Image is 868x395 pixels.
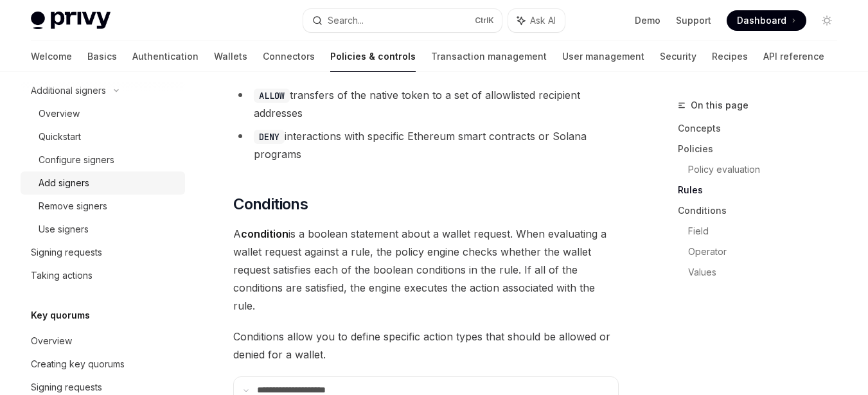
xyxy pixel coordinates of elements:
a: Conditions [678,200,847,221]
a: Concepts [678,118,847,139]
code: ALLOW [254,89,290,103]
a: Overview [21,329,185,353]
a: Wallets [214,41,247,72]
span: On this page [691,98,748,113]
li: interactions with specific Ethereum smart contracts or Solana programs [233,127,619,163]
span: Dashboard [737,14,786,27]
strong: condition [241,227,288,240]
a: Welcome [31,41,72,72]
span: Conditions [233,194,308,215]
button: Ask AI [508,9,565,32]
li: transfers of the native token to a set of allowlisted recipient addresses [233,86,619,122]
a: Basics [87,41,117,72]
div: Remove signers [39,198,107,214]
div: Overview [39,106,80,121]
div: Creating key quorums [31,356,125,372]
button: Search...CtrlK [303,9,502,32]
a: Configure signers [21,148,185,171]
a: Remove signers [21,195,185,218]
div: Configure signers [39,152,114,168]
a: Recipes [712,41,748,72]
div: Quickstart [39,129,81,145]
a: Connectors [263,41,315,72]
span: Ctrl K [475,15,494,26]
a: API reference [763,41,824,72]
div: Search... [328,13,364,28]
span: A is a boolean statement about a wallet request. When evaluating a wallet request against a rule,... [233,225,619,315]
span: Conditions allow you to define specific action types that should be allowed or denied for a wallet. [233,328,619,364]
a: Values [688,262,847,283]
a: Policies [678,139,847,159]
a: Security [660,41,696,72]
span: Ask AI [530,14,556,27]
a: Authentication [132,41,199,72]
div: Signing requests [31,245,102,260]
img: light logo [31,12,111,30]
a: Taking actions [21,264,185,287]
a: Dashboard [727,10,806,31]
a: Use signers [21,218,185,241]
a: Support [676,14,711,27]
div: Use signers [39,222,89,237]
a: Rules [678,180,847,200]
button: Toggle dark mode [817,10,837,31]
a: Field [688,221,847,241]
div: Taking actions [31,268,93,283]
a: Demo [635,14,660,27]
code: DENY [254,130,285,144]
div: Add signers [39,175,89,191]
a: Signing requests [21,241,185,264]
a: Creating key quorums [21,353,185,376]
a: Transaction management [431,41,547,72]
div: Overview [31,333,72,349]
a: Policy evaluation [688,159,847,180]
a: Quickstart [21,125,185,148]
a: Operator [688,241,847,262]
a: Overview [21,102,185,125]
a: Policies & controls [330,41,416,72]
h5: Key quorums [31,308,90,323]
a: Add signers [21,171,185,195]
a: User management [562,41,644,72]
div: Signing requests [31,380,102,395]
